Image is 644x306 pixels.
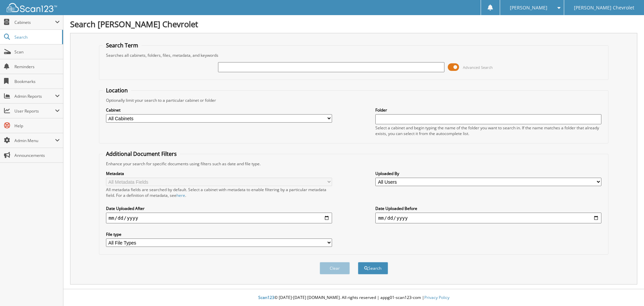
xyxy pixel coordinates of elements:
[7,3,57,12] img: scan123-logo-white.svg
[14,93,55,99] span: Admin Reports
[14,19,55,25] span: Cabinets
[103,52,605,58] div: Searches all cabinets, folders, files, metadata, and keywords
[103,97,605,103] div: Optionally limit your search to a particular cabinet or folder
[176,192,185,198] a: here
[14,49,60,55] span: Scan
[70,18,637,30] h1: Search [PERSON_NAME] Chevrolet
[14,123,60,129] span: Help
[510,6,547,10] span: [PERSON_NAME]
[375,171,601,176] label: Uploaded By
[14,108,55,114] span: User Reports
[375,213,601,223] input: end
[375,125,601,136] div: Select a cabinet and begin typing the name of the folder you want to search in. If the name match...
[106,187,332,198] div: All metadata fields are searched by default. Select a cabinet with metadata to enable filtering b...
[14,152,60,158] span: Announcements
[14,64,60,70] span: Reminders
[14,79,60,84] span: Bookmarks
[103,42,142,49] legend: Search Term
[106,107,332,113] label: Cabinet
[63,290,644,306] div: © [DATE]-[DATE] [DOMAIN_NAME]. All rights reserved | appg01-scan123-com |
[375,206,601,211] label: Date Uploaded Before
[463,65,493,70] span: Advanced Search
[14,138,55,143] span: Admin Menu
[106,171,332,176] label: Metadata
[375,107,601,113] label: Folder
[103,161,605,167] div: Enhance your search for specific documents using filters such as date and file type.
[103,150,180,158] legend: Additional Document Filters
[106,213,332,223] input: start
[574,6,634,10] span: [PERSON_NAME] Chevrolet
[103,87,131,94] legend: Location
[424,295,449,300] a: Privacy Policy
[106,206,332,211] label: Date Uploaded After
[358,262,388,274] button: Search
[14,34,59,40] span: Search
[610,274,644,306] iframe: Chat Widget
[320,262,350,274] button: Clear
[106,231,332,237] label: File type
[258,295,274,300] span: Scan123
